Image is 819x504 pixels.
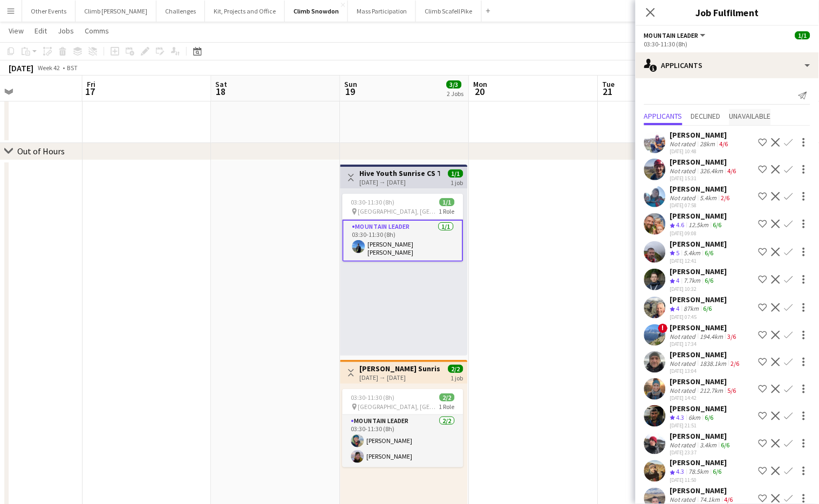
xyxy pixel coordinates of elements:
span: [GEOGRAPHIC_DATA], [GEOGRAPHIC_DATA] [358,207,439,215]
div: BST [67,64,78,72]
button: Mass Participation [348,1,416,22]
span: 19 [343,85,358,98]
div: [PERSON_NAME] [670,239,727,249]
span: Tue [603,79,615,89]
button: Kit, Projects and Office [205,1,285,22]
span: Mon [474,79,488,89]
div: Not rated [670,332,698,340]
div: [DATE] 13:04 [670,367,742,374]
span: 20 [472,85,488,98]
div: 1838.1km [698,359,729,367]
span: 21 [601,85,615,98]
span: 1 Role [439,403,455,411]
div: Not rated [670,140,698,148]
span: Comms [85,26,109,36]
span: 17 [85,85,95,98]
div: 326.4km [698,167,726,175]
span: Sat [216,79,228,89]
app-skills-label: 5/6 [728,386,736,394]
div: Not rated [670,359,698,367]
app-skills-label: 6/6 [705,276,714,284]
span: Jobs [58,26,74,36]
app-skills-label: 6/6 [713,468,722,476]
div: 7.7km [682,276,703,285]
span: Edit [35,26,47,36]
div: [DATE] 10:32 [670,285,727,292]
div: Out of Hours [17,146,65,156]
span: 2/2 [448,365,463,373]
button: Climb [PERSON_NAME] [76,1,156,22]
app-skills-label: 4/6 [725,496,733,504]
app-skills-label: 4/6 [720,140,728,148]
div: 5.4km [682,249,703,258]
span: 03:30-11:30 (8h) [351,393,395,401]
button: Climb Snowdon [285,1,348,22]
div: 12.5km [687,221,711,230]
app-card-role: Mountain Leader1/103:30-11:30 (8h)[PERSON_NAME] [PERSON_NAME] [343,220,463,262]
div: Not rated [670,194,698,202]
button: Other Events [22,1,76,22]
div: [PERSON_NAME] [670,157,739,167]
div: [DATE] 07:45 [670,314,727,321]
app-skills-label: 6/6 [705,413,714,421]
div: Applicants [636,52,819,78]
div: [PERSON_NAME] [670,350,742,359]
h3: [PERSON_NAME] Sunrise CS S25Q3CS-9953 [360,364,440,373]
div: [DATE] 09:08 [670,230,727,237]
div: [PERSON_NAME] [670,267,727,276]
div: [PERSON_NAME] [670,184,732,194]
div: 194.4km [698,332,726,340]
div: [DATE] 21:51 [670,422,727,429]
div: Not rated [670,386,698,394]
span: 4.3 [677,413,685,421]
div: 1 job [451,373,463,382]
div: Not rated [670,496,698,504]
span: 1/1 [448,169,463,178]
app-skills-label: 6/6 [713,221,722,229]
div: [DATE] 15:31 [670,175,739,182]
app-skills-label: 3/6 [728,332,736,340]
span: 03:30-11:30 (8h) [351,198,395,206]
a: View [4,24,28,38]
app-job-card: 03:30-11:30 (8h)1/1 [GEOGRAPHIC_DATA], [GEOGRAPHIC_DATA]1 RoleMountain Leader1/103:30-11:30 (8h)[... [343,194,463,262]
span: Week 42 [36,64,63,72]
span: 4 [677,304,680,312]
span: 5 [677,249,680,257]
div: [DATE] 07:58 [670,202,732,209]
div: [DATE] 23:37 [670,449,732,456]
div: 03:30-11:30 (8h) [644,40,810,48]
app-skills-label: 6/6 [721,441,730,449]
div: [PERSON_NAME] [670,130,731,140]
div: 78.5km [687,468,711,477]
span: [GEOGRAPHIC_DATA], [GEOGRAPHIC_DATA] [358,403,439,411]
button: Climb Scafell Pike [416,1,482,22]
div: Not rated [670,441,698,449]
div: [PERSON_NAME] [670,458,727,468]
div: 2 Jobs [447,90,464,98]
div: [PERSON_NAME] [670,211,727,221]
span: 1/1 [795,31,810,39]
app-job-card: 03:30-11:30 (8h)2/2 [GEOGRAPHIC_DATA], [GEOGRAPHIC_DATA]1 RoleMountain Leader2/203:30-11:30 (8h)[... [343,389,463,467]
div: [DATE] 17:34 [670,340,739,348]
div: 28km [698,140,718,148]
span: Mountain Leader [644,31,699,39]
button: Challenges [156,1,205,22]
div: 212.7km [698,386,726,394]
button: Mountain Leader [644,31,707,39]
app-skills-label: 6/6 [705,249,714,257]
app-skills-label: 6/6 [704,304,712,312]
div: 1 job [451,178,463,187]
span: 4.6 [677,221,685,229]
div: [DATE] → [DATE] [360,178,440,186]
span: Declined [691,112,721,120]
span: 18 [214,85,228,98]
div: 6km [687,413,703,423]
span: 1 Role [439,207,455,215]
a: Jobs [53,24,78,38]
div: 87km [682,304,701,314]
div: [PERSON_NAME] [670,295,727,304]
a: Comms [80,24,113,38]
div: 74.1km [698,496,722,504]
